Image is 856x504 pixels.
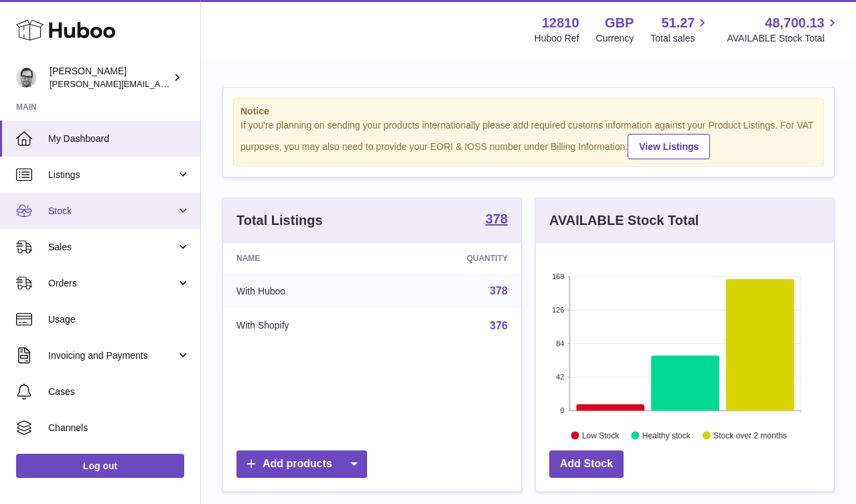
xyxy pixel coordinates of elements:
[765,14,825,32] span: 48,700.13
[48,313,190,326] span: Usage
[542,14,579,32] strong: 12810
[48,169,176,181] span: Listings
[490,320,508,331] a: 376
[133,84,144,95] img: tab_keywords_by_traffic_grey.svg
[38,21,66,32] div: v 4.0.25
[650,14,710,45] a: 51.27 Total sales
[21,35,32,46] img: website_grey.svg
[16,68,36,88] img: alex@digidistiller.com
[556,339,564,347] text: 84
[552,272,564,280] text: 168
[48,422,190,434] span: Channels
[642,430,691,440] text: Healthy stock
[16,454,184,478] a: Log out
[486,212,508,228] a: 378
[236,450,367,478] a: Add products
[48,205,176,218] span: Stock
[48,349,176,362] span: Invoicing and Payments
[534,32,579,45] div: Huboo Ref
[727,32,840,45] span: AVAILABLE Stock Total
[650,32,710,45] span: Total sales
[727,14,840,45] a: 48,700.13 AVAILABLE Stock Total
[713,430,786,440] text: Stock over 2 months
[223,274,384,309] td: With Huboo
[240,119,816,159] div: If you're planning on sending your products internationally please add required customs informati...
[549,450,624,478] a: Add Stock
[223,309,384,343] td: With Shopify
[605,14,634,32] strong: GBP
[21,21,32,32] img: logo_orange.svg
[556,373,564,381] text: 42
[50,78,269,89] span: [PERSON_NAME][EMAIL_ADDRESS][DOMAIN_NAME]
[36,84,47,95] img: tab_domain_overview_orange.svg
[148,86,226,94] div: Keywords by Traffic
[596,32,634,45] div: Currency
[490,285,508,297] a: 378
[582,430,620,440] text: Low Stock
[48,386,190,398] span: Cases
[628,134,710,159] a: View Listings
[384,243,521,274] th: Quantity
[50,65,170,90] div: [PERSON_NAME]
[48,241,176,254] span: Sales
[48,277,176,290] span: Orders
[236,212,323,230] h3: Total Listings
[48,133,190,145] span: My Dashboard
[51,86,120,94] div: Domain Overview
[486,212,508,226] strong: 378
[552,306,564,314] text: 126
[549,212,699,230] h3: AVAILABLE Stock Total
[240,105,816,118] strong: Notice
[35,35,147,46] div: Domain: [DOMAIN_NAME]
[661,14,695,32] span: 51.27
[560,406,564,414] text: 0
[223,243,384,274] th: Name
